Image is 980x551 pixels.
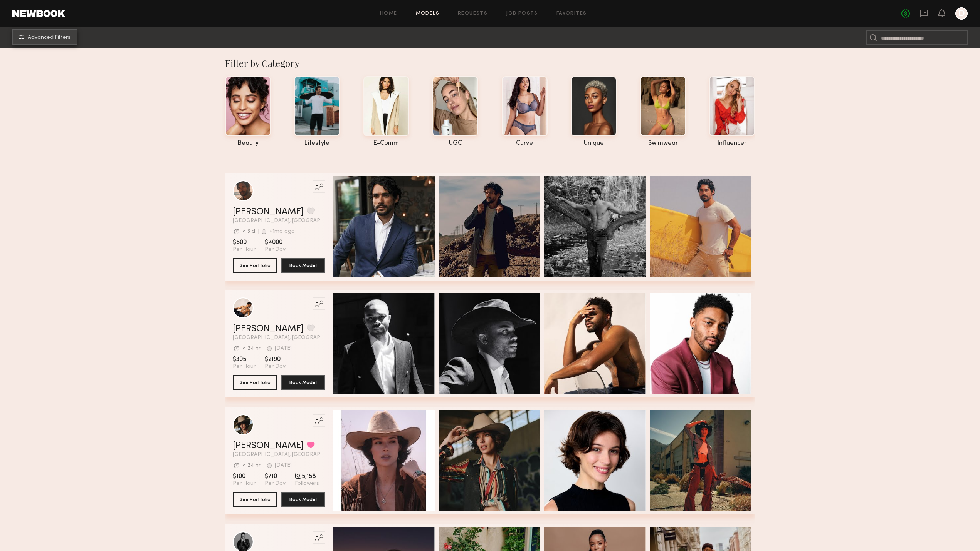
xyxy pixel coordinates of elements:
[265,239,286,246] span: $4000
[233,492,277,507] button: See Portfolio
[380,11,397,16] a: Home
[28,35,71,40] span: Advanced Filters
[265,246,286,253] span: Per Day
[571,140,617,147] div: unique
[233,324,304,334] a: [PERSON_NAME]
[955,7,968,20] a: D
[233,207,304,217] a: [PERSON_NAME]
[265,363,286,370] span: Per Day
[709,140,755,147] div: influencer
[233,335,325,341] span: [GEOGRAPHIC_DATA], [GEOGRAPHIC_DATA]
[265,480,286,487] span: Per Day
[556,11,587,16] a: Favorites
[12,29,77,45] button: Advanced Filters
[640,140,686,147] div: swimwear
[269,229,295,234] div: +1mo ago
[294,140,340,147] div: lifestyle
[265,473,286,480] span: $710
[506,11,538,16] a: Job Posts
[225,57,755,69] div: Filter by Category
[275,463,292,468] div: [DATE]
[295,480,319,487] span: Followers
[281,258,325,273] button: Book Model
[225,140,271,147] div: beauty
[281,375,325,390] button: Book Model
[295,473,319,480] span: 5,158
[265,356,286,363] span: $2190
[233,452,325,457] span: [GEOGRAPHIC_DATA], [GEOGRAPHIC_DATA]
[242,229,255,234] div: < 3 d
[233,218,325,224] span: [GEOGRAPHIC_DATA], [GEOGRAPHIC_DATA]
[233,239,256,246] span: $500
[502,140,548,147] div: curve
[233,258,277,273] button: See Portfolio
[281,492,325,507] button: Book Model
[416,11,439,16] a: Models
[233,356,256,363] span: $305
[432,140,478,147] div: UGC
[233,480,256,487] span: Per Hour
[458,11,487,16] a: Requests
[275,346,292,351] div: [DATE]
[242,463,261,468] div: < 24 hr
[242,346,261,351] div: < 24 hr
[363,140,409,147] div: e-comm
[233,473,256,480] span: $100
[233,246,256,253] span: Per Hour
[233,375,277,390] button: See Portfolio
[233,363,256,370] span: Per Hour
[233,441,304,451] a: [PERSON_NAME]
